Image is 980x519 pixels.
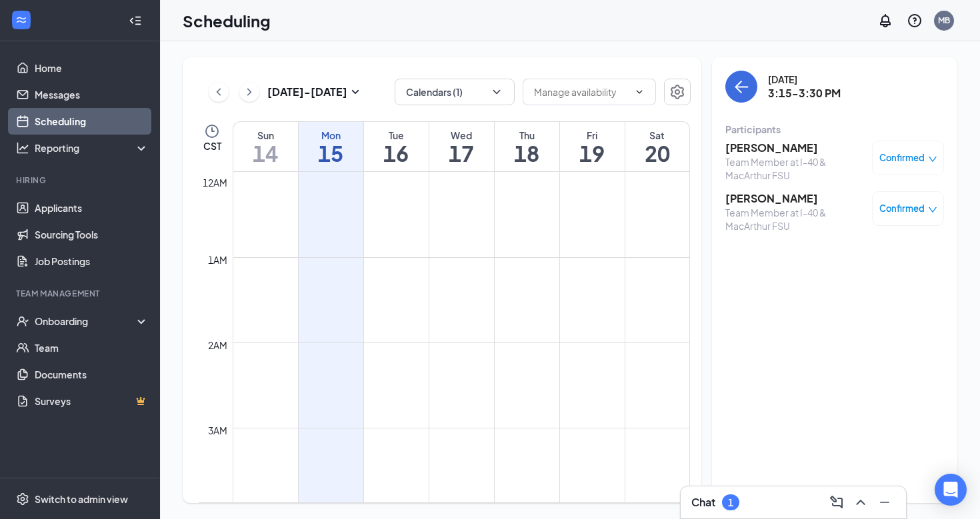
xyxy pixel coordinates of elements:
[625,129,690,142] div: Sat
[490,85,503,99] svg: ChevronDown
[35,81,149,108] a: Messages
[829,494,845,510] svg: ComposeMessage
[205,338,230,352] div: 2am
[877,13,893,29] svg: Notifications
[209,82,229,102] button: ChevronLeft
[826,492,847,513] button: ComposeMessage
[35,388,149,414] a: SurveysCrown
[664,79,691,105] button: Settings
[938,15,950,26] div: MB
[364,142,429,165] h1: 16
[16,288,146,299] div: Team Management
[267,85,347,99] h3: [DATE] - [DATE]
[853,494,869,510] svg: ChevronUp
[560,129,625,142] div: Fri
[907,13,923,29] svg: QuestionInfo
[495,142,559,165] h1: 18
[347,84,363,100] svg: SmallChevronDown
[725,191,865,206] h3: [PERSON_NAME]
[16,492,29,506] svg: Settings
[299,142,363,165] h1: 15
[429,129,494,142] div: Wed
[560,122,625,171] a: September 19, 2025
[725,123,944,136] div: Participants
[874,492,895,513] button: Minimize
[935,474,967,506] div: Open Intercom Messenger
[35,108,149,135] a: Scheduling
[35,221,149,248] a: Sourcing Tools
[429,122,494,171] a: September 17, 2025
[212,84,225,100] svg: ChevronLeft
[928,155,937,164] span: down
[877,494,893,510] svg: Minimize
[35,248,149,274] a: Job Postings
[879,151,925,165] span: Confirmed
[239,82,259,102] button: ChevronRight
[35,361,149,388] a: Documents
[768,86,841,101] h3: 3:15-3:30 PM
[768,73,841,86] div: [DATE]
[233,129,298,142] div: Sun
[625,142,690,165] h1: 20
[733,79,749,95] svg: ArrowLeft
[35,195,149,221] a: Applicants
[205,253,230,267] div: 1am
[35,492,128,506] div: Switch to admin view
[16,175,146,186] div: Hiring
[15,13,28,27] svg: WorkstreamLogo
[35,55,149,81] a: Home
[299,122,363,171] a: September 15, 2025
[364,122,429,171] a: September 16, 2025
[429,142,494,165] h1: 17
[725,155,865,182] div: Team Member at I-40 & MacArthur FSU
[129,14,142,27] svg: Collapse
[204,123,220,139] svg: Clock
[16,141,29,155] svg: Analysis
[395,79,515,105] button: Calendars (1)ChevronDown
[35,314,137,328] div: Onboarding
[879,202,925,215] span: Confirmed
[495,129,559,142] div: Thu
[203,139,221,153] span: CST
[691,495,715,510] h3: Chat
[200,175,230,190] div: 12am
[205,423,230,438] div: 3am
[669,84,685,100] svg: Settings
[16,314,29,328] svg: UserCheck
[850,492,871,513] button: ChevronUp
[728,497,733,508] div: 1
[495,122,559,171] a: September 18, 2025
[725,141,865,155] h3: [PERSON_NAME]
[35,334,149,361] a: Team
[634,87,645,97] svg: ChevronDown
[35,141,149,155] div: Reporting
[560,142,625,165] h1: 19
[725,71,757,103] button: back-button
[364,129,429,142] div: Tue
[233,142,298,165] h1: 14
[534,85,629,99] input: Manage availability
[299,129,363,142] div: Mon
[725,206,865,233] div: Team Member at I-40 & MacArthur FSU
[183,9,271,32] h1: Scheduling
[243,84,256,100] svg: ChevronRight
[233,122,298,171] a: September 14, 2025
[928,205,937,215] span: down
[625,122,690,171] a: September 20, 2025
